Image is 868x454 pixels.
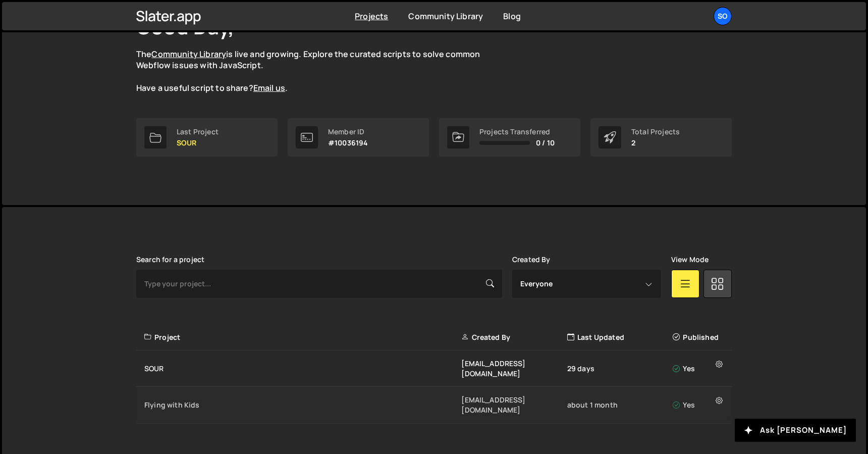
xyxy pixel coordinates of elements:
[673,400,726,410] div: Yes
[714,7,732,25] a: SO
[673,364,726,374] div: Yes
[631,128,680,136] div: Total Projects
[512,256,551,264] label: Created By
[328,139,368,147] p: #10036194
[151,48,226,60] a: Community Library
[136,270,502,298] input: Type your project...
[253,82,285,93] a: Email us
[177,139,219,147] p: SOUR
[536,139,555,147] span: 0 / 10
[631,139,680,147] p: 2
[461,359,567,378] div: [EMAIL_ADDRESS][DOMAIN_NAME]
[503,11,521,22] a: Blog
[136,256,204,264] label: Search for a project
[408,11,483,22] a: Community Library
[355,11,388,22] a: Projects
[136,350,732,387] a: SOUR [EMAIL_ADDRESS][DOMAIN_NAME] 29 days Yes
[136,48,500,94] p: The is live and growing. Explore the curated scripts to solve common Webflow issues with JavaScri...
[567,364,673,374] div: 29 days
[144,364,461,374] div: SOUR
[136,118,278,157] a: Last Project SOUR
[671,256,709,264] label: View Mode
[136,387,732,423] a: Flying with Kids [EMAIL_ADDRESS][DOMAIN_NAME] about 1 month Yes
[735,419,856,442] button: Ask [PERSON_NAME]
[328,128,368,136] div: Member ID
[461,332,567,342] div: Created By
[144,400,461,410] div: Flying with Kids
[673,332,726,342] div: Published
[177,128,219,136] div: Last Project
[461,395,567,415] div: [EMAIL_ADDRESS][DOMAIN_NAME]
[567,400,673,410] div: about 1 month
[567,332,673,342] div: Last Updated
[479,128,555,136] div: Projects Transferred
[144,332,461,342] div: Project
